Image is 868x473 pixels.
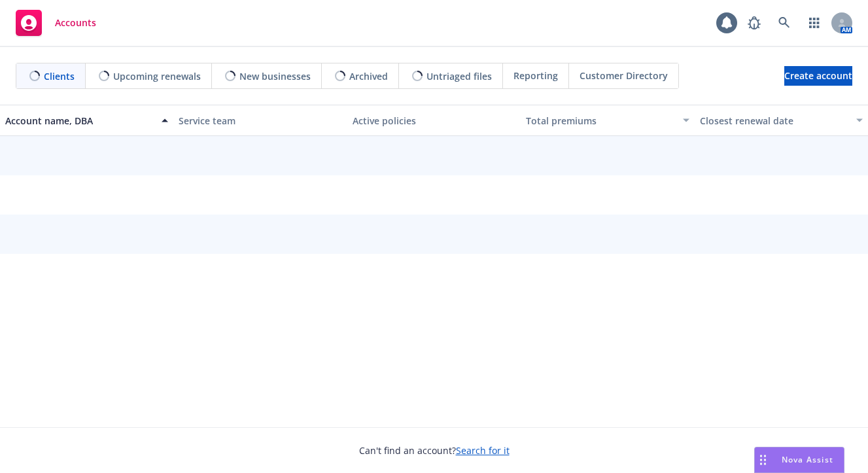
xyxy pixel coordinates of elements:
button: Service team [173,105,347,136]
span: Reporting [513,69,558,82]
a: Create account [784,66,852,86]
div: Active policies [353,114,515,128]
a: Search for it [456,444,510,457]
span: Nova Assist [782,454,833,465]
div: Total premiums [526,114,674,128]
span: Create account [784,63,852,88]
div: Service team [179,114,341,128]
div: Drag to move [755,447,771,472]
span: Archived [349,69,388,83]
button: Closest renewal date [695,105,868,136]
a: Accounts [10,5,101,41]
span: Can't find an account? [359,444,510,457]
a: Switch app [801,10,827,36]
button: Total premiums [521,105,694,136]
div: Account name, DBA [5,114,154,128]
span: Untriaged files [426,69,492,83]
span: Accounts [55,18,96,28]
button: Nova Assist [754,447,844,473]
span: Clients [44,69,75,83]
span: Customer Directory [580,69,668,82]
button: Active policies [347,105,521,136]
span: Upcoming renewals [113,69,201,83]
a: Search [771,10,797,36]
span: New businesses [239,69,311,83]
a: Report a Bug [741,10,767,36]
div: Closest renewal date [700,114,848,128]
